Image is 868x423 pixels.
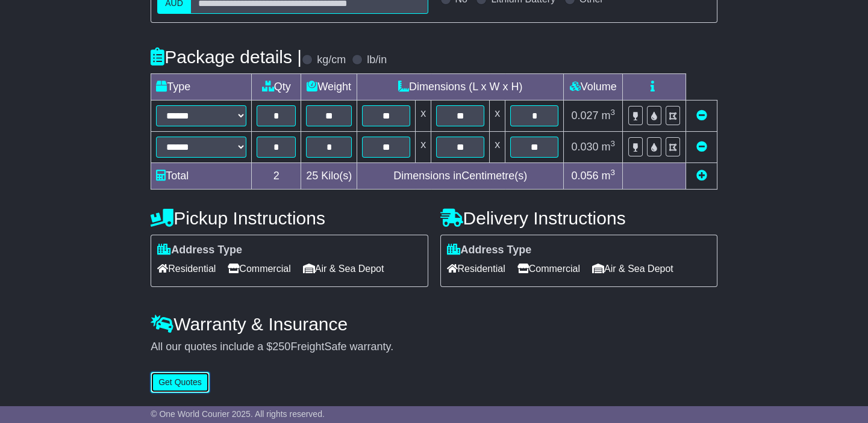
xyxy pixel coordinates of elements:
[601,110,615,122] span: m
[610,108,615,117] sup: 3
[272,341,290,353] span: 250
[151,372,210,393] button: Get Quotes
[151,208,428,228] h4: Pickup Instructions
[440,208,717,228] h4: Delivery Instructions
[592,259,673,278] span: Air & Sea Depot
[157,259,216,278] span: Residential
[490,100,505,131] td: x
[601,141,615,153] span: m
[447,259,505,278] span: Residential
[301,73,357,100] td: Weight
[517,259,580,278] span: Commercial
[252,162,301,189] td: 2
[151,47,302,67] h4: Package details |
[610,139,615,148] sup: 3
[157,244,242,257] label: Address Type
[610,168,615,177] sup: 3
[564,73,623,100] td: Volume
[252,73,301,100] td: Qty
[357,162,564,189] td: Dimensions in Centimetre(s)
[367,54,387,67] label: lb/in
[696,110,707,122] a: Remove this item
[151,162,252,189] td: Total
[151,409,325,419] span: © One World Courier 2025. All rights reserved.
[151,73,252,100] td: Type
[447,244,532,257] label: Address Type
[601,170,615,182] span: m
[317,54,346,67] label: kg/cm
[151,314,717,334] h4: Warranty & Insurance
[696,141,707,153] a: Remove this item
[571,110,598,122] span: 0.027
[306,170,318,182] span: 25
[151,341,717,354] div: All our quotes include a $ FreightSafe warranty.
[303,259,384,278] span: Air & Sea Depot
[416,100,431,131] td: x
[416,131,431,162] td: x
[696,170,707,182] a: Add new item
[490,131,505,162] td: x
[301,162,357,189] td: Kilo(s)
[228,259,290,278] span: Commercial
[357,73,564,100] td: Dimensions (L x W x H)
[571,170,598,182] span: 0.056
[571,141,598,153] span: 0.030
